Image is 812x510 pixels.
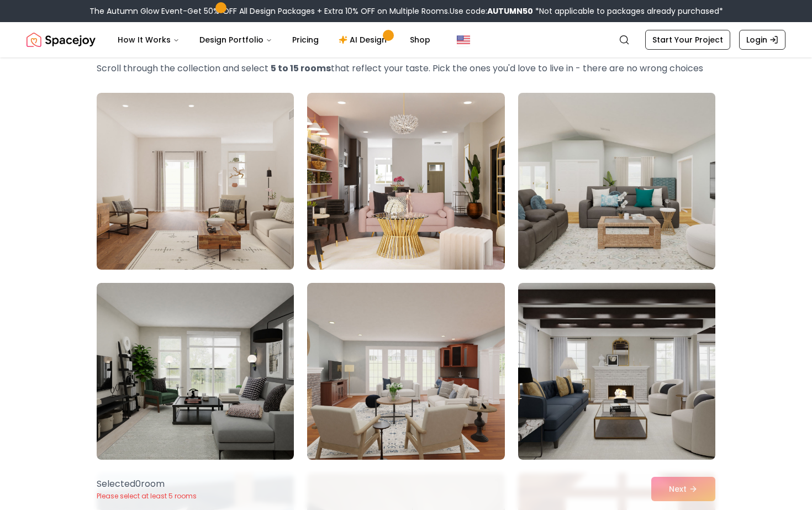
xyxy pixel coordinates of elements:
img: Room room-4 [97,283,294,460]
a: Spacejoy [27,29,96,51]
img: Room room-2 [307,93,504,270]
button: How It Works [109,29,188,51]
span: *Not applicable to packages already purchased* [533,6,723,17]
img: Spacejoy Logo [27,29,96,51]
span: Use code: [450,6,533,17]
a: AI Design [330,29,399,51]
nav: Global [27,22,785,57]
img: Room room-6 [518,283,715,460]
p: Please select at least 5 rooms [97,492,197,501]
img: Room room-3 [513,88,720,274]
a: Login [739,30,785,50]
img: Room room-5 [307,283,504,460]
nav: Main [109,29,439,51]
button: Design Portfolio [191,29,281,51]
a: Pricing [283,29,328,51]
img: Room room-1 [97,93,294,270]
a: Shop [401,29,439,51]
a: Start Your Project [645,30,730,50]
img: United States [457,33,470,46]
div: The Autumn Glow Event-Get 50% OFF All Design Packages + Extra 10% OFF on Multiple Rooms. [89,6,723,17]
b: AUTUMN50 [487,6,533,17]
p: Scroll through the collection and select that reflect your taste. Pick the ones you'd love to liv... [97,62,715,75]
p: Selected 0 room [97,477,197,491]
strong: 5 to 15 rooms [271,62,331,75]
